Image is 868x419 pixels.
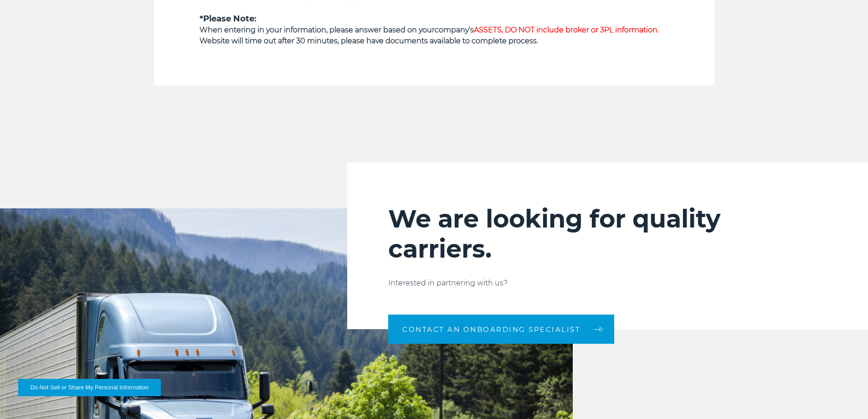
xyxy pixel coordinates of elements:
span: CONTACT AN ONBOARDING SPECIALIST [402,326,580,333]
p: Interested in partnering with us? [388,278,827,289]
button: Do Not Sell or Share My Personal Information [18,379,161,396]
a: CONTACT AN ONBOARDING SPECIALIST arrow arrow [388,315,614,344]
strong: company’s [435,26,659,34]
strong: Website will time out after 30 minutes, please have documents available to complete process. [200,36,538,45]
strong: *Please Note: [200,14,257,24]
strong: When entering in your information, please answer based on your [200,26,435,34]
span: ASSETS, DO NOT include broker or 3PL information. [474,26,659,34]
h2: We are looking for quality carriers. [388,204,827,264]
